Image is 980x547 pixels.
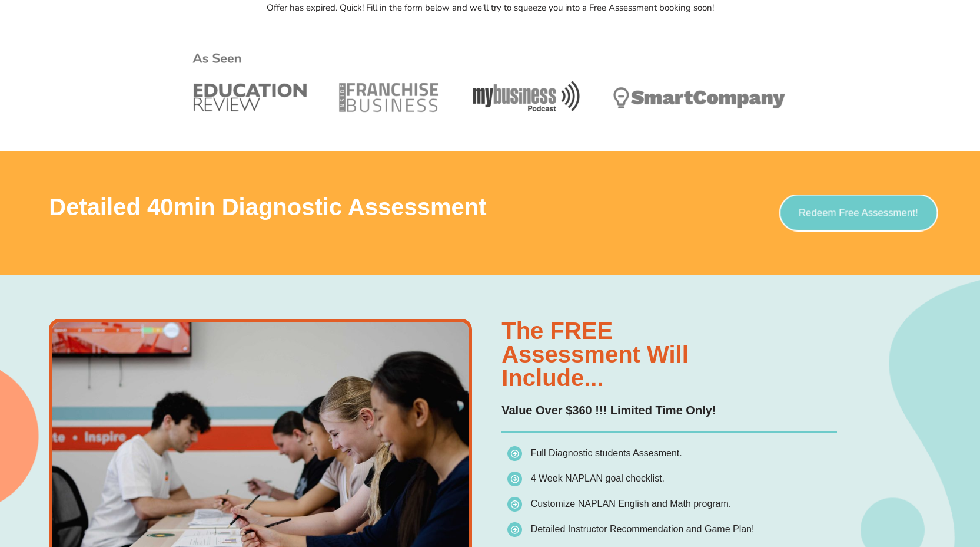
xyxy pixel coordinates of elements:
[507,522,522,537] img: icon-list.png
[531,473,665,483] span: 4 Week NAPLAN goal checklist.
[507,472,522,486] img: icon-list.png
[507,497,522,512] img: icon-list.png
[155,4,826,12] p: Offer has expired. Quick! Fill in the form below and we'll try to squeeze you into a Free Assessm...
[779,195,938,232] a: Redeem Free Assessment!
[501,401,836,420] p: Value Over $360 !!! Limited Time Only!
[189,24,792,145] img: Year 10 Science Tutoring
[49,195,644,219] h3: Detailed 40min Diagnostic Assessment
[531,448,682,458] span: Full Diagnostic students Assesment.
[507,446,522,461] img: icon-list.png
[921,490,980,547] iframe: Chat Widget
[531,499,732,509] span: Customize NAPLAN English and Math program.
[531,524,755,534] span: Detailed Instructor Recommendation and Game Plan!
[501,319,836,390] h3: The FREE assessment will include...
[799,208,918,218] span: Redeem Free Assessment!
